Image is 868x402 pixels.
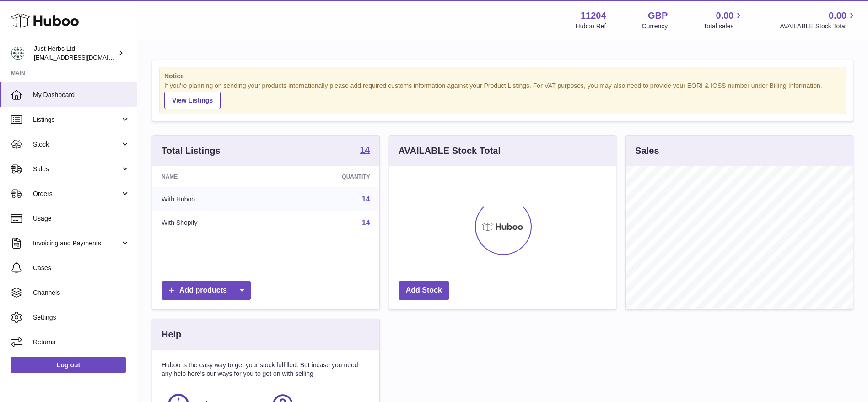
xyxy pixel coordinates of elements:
div: Just Herbs Ltd [34,44,116,62]
a: Log out [11,357,126,373]
span: Usage [33,214,130,223]
strong: 11204 [581,10,606,22]
a: 0.00 Total sales [703,10,744,31]
a: 14 [362,219,370,227]
h3: AVAILABLE Stock Total [399,145,501,157]
span: Settings [33,313,130,322]
span: AVAILABLE Stock Total [780,22,857,31]
th: Name [152,166,275,187]
span: [EMAIL_ADDRESS][DOMAIN_NAME] [34,54,135,61]
a: View Listings [164,92,221,109]
a: Add Stock [399,281,449,300]
img: internalAdmin-11204@internal.huboo.com [11,46,25,60]
a: 0.00 AVAILABLE Stock Total [780,10,857,31]
span: Invoicing and Payments [33,239,120,248]
h3: Help [162,328,181,341]
a: 14 [362,195,370,203]
div: Huboo Ref [576,22,606,31]
h3: Sales [635,145,659,157]
span: Returns [33,338,130,347]
h3: Total Listings [162,145,221,157]
span: Total sales [703,22,744,31]
span: Orders [33,190,120,198]
span: Channels [33,288,130,297]
strong: Notice [164,72,841,81]
strong: 14 [360,145,370,154]
div: Currency [642,22,668,31]
div: If you're planning on sending your products internationally please add required customs informati... [164,81,841,109]
span: Listings [33,115,120,124]
a: Add products [162,281,251,300]
a: 14 [360,145,370,156]
span: 0.00 [829,10,846,22]
td: With Shopify [152,211,275,235]
td: With Huboo [152,187,275,211]
span: Stock [33,140,120,149]
span: Cases [33,264,130,272]
strong: GBP [648,10,668,22]
th: Quantity [275,166,379,187]
span: My Dashboard [33,91,130,99]
p: Huboo is the easy way to get your stock fulfilled. But incase you need any help here's our ways f... [162,361,370,378]
span: 0.00 [716,10,734,22]
span: Sales [33,165,120,174]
